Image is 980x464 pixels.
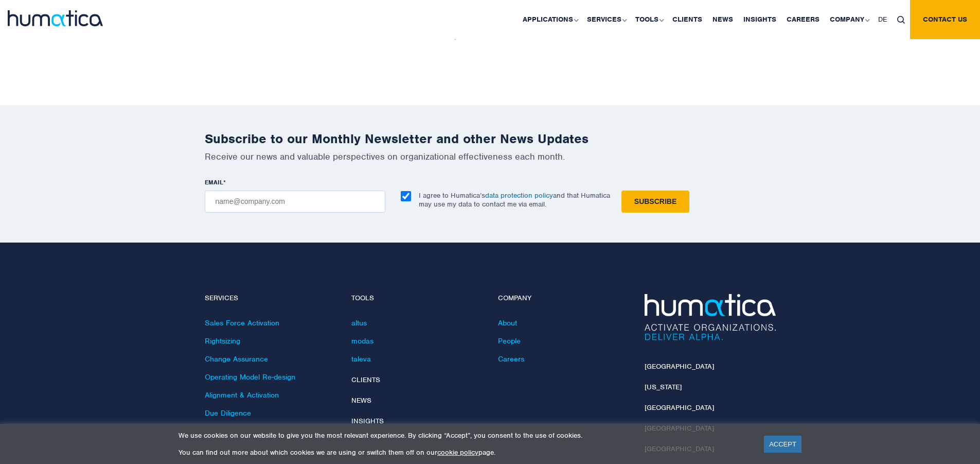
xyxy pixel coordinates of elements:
[645,294,776,340] img: Humatica
[498,294,629,303] h4: Company
[205,408,251,418] a: Due Diligence
[645,403,714,412] a: [GEOGRAPHIC_DATA]
[179,448,751,457] p: You can find out more about which cookies we are using or switch them off on our page.
[498,354,524,364] a: Careers
[764,436,801,453] a: ACCEPT
[205,294,336,303] h4: Services
[351,396,371,405] a: News
[351,417,384,425] a: Insights
[485,191,553,200] a: data protection policy
[401,191,411,201] input: I agree to Humatica’sdata protection policyand that Humatica may use my data to contact me via em...
[498,318,517,328] a: About
[645,383,682,391] a: [US_STATE]
[351,294,483,303] h4: Tools
[897,16,905,24] img: search_icon
[179,431,751,440] p: We use cookies on our website to give you the most relevant experience. By clicking “Accept”, you...
[498,336,521,346] a: People
[205,151,776,162] p: Receive our news and valuable perspectives on organizational effectiveness each month.
[8,10,103,26] img: logo
[205,191,385,213] input: name@company.com
[205,131,776,147] h2: Subscribe to our Monthly Newsletter and other News Updates
[205,354,268,364] a: Change Assurance
[205,336,240,346] a: Rightsizing
[437,448,478,457] a: cookie policy
[351,336,373,346] a: modas
[205,178,223,186] span: EMAIL
[351,354,371,364] a: taleva
[351,375,380,384] a: Clients
[645,362,714,371] a: [GEOGRAPHIC_DATA]
[878,15,887,24] span: DE
[205,390,279,400] a: Alignment & Activation
[351,318,367,328] a: altus
[205,318,279,328] a: Sales Force Activation
[419,191,610,209] p: I agree to Humatica’s and that Humatica may use my data to contact me via email.
[205,372,295,382] a: Operating Model Re-design
[621,191,689,213] input: Subscribe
